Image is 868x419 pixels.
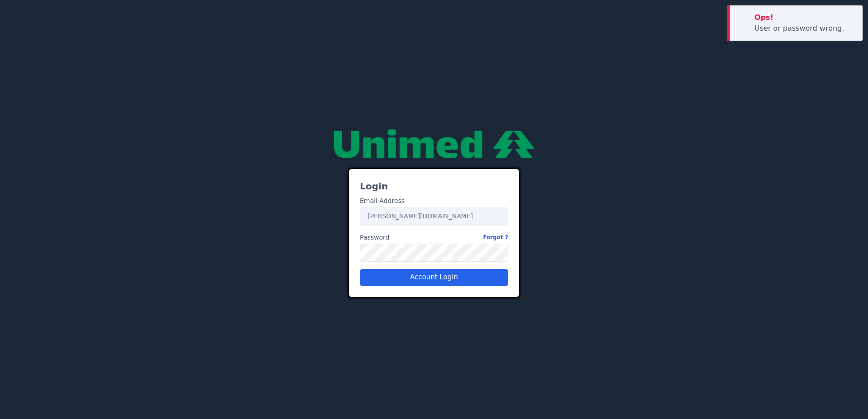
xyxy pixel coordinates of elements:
button: Account Login [360,269,508,286]
label: Password [360,233,508,242]
h3: Login [360,180,508,193]
label: Email Address [360,196,405,206]
input: Enter your email [360,207,508,226]
a: Forgot ? [483,233,508,242]
div: Ops! [755,12,856,23]
img: null [334,129,534,158]
div: User or password wrong. [755,23,856,34]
